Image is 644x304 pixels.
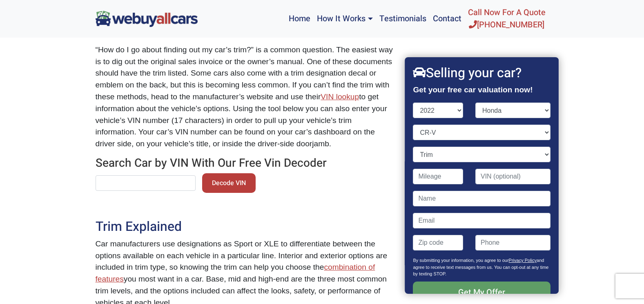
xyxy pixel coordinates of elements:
[96,156,394,170] h3: Search Car by VIN With Our Free Vin Decoder
[465,3,549,34] a: Call Now For A Quote[PHONE_NUMBER]
[509,258,537,263] a: Privacy Policy
[314,3,376,34] a: How It Works
[413,191,550,206] input: Name
[475,235,550,250] input: Phone
[96,239,388,272] span: Car manufacturers use designations as Sport or XLE to differentiate between the options available...
[202,173,256,193] button: Decode VIN
[96,11,198,27] img: We Buy All Cars in NJ logo
[413,65,550,81] h2: Selling your car?
[321,92,359,101] a: VIN lookup
[413,282,550,304] input: Get My Offer
[413,257,550,282] p: By submitting your information, you agree to our and agree to receive text messages from us. You ...
[96,45,393,101] span: “How do I go about finding out my car’s trim?” is a common question. The easiest way is to dig ou...
[475,169,550,184] input: VIN (optional)
[413,85,533,94] strong: Get your free car valuation now!
[413,235,464,250] input: Zip code
[413,169,464,184] input: Mileage
[376,3,430,34] a: Testimonials
[285,3,314,34] a: Home
[413,213,550,228] input: Email
[96,92,387,148] span: to get information about the vehicle’s options. Using the tool below you can also enter your vehi...
[430,3,465,34] a: Contact
[96,217,182,236] span: Trim Explained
